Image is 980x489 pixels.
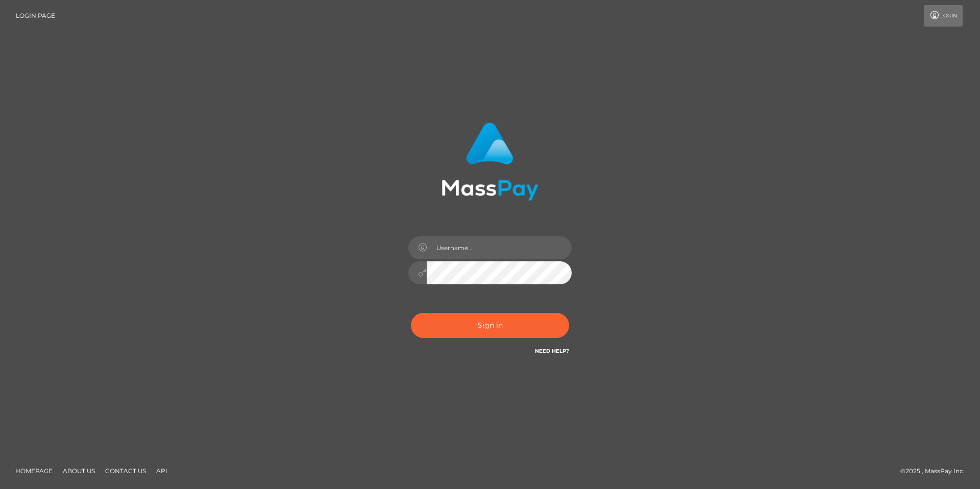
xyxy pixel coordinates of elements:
a: About Us [59,463,99,479]
img: MassPay Login [442,123,538,201]
a: API [152,463,171,479]
a: Login Page [16,5,55,27]
a: Homepage [11,463,57,479]
a: Login [924,5,963,27]
button: Sign in [411,313,569,338]
a: Contact Us [101,463,150,479]
a: Need Help? [535,348,569,354]
div: © 2025 , MassPay Inc. [900,466,972,477]
input: Username... [427,236,572,259]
